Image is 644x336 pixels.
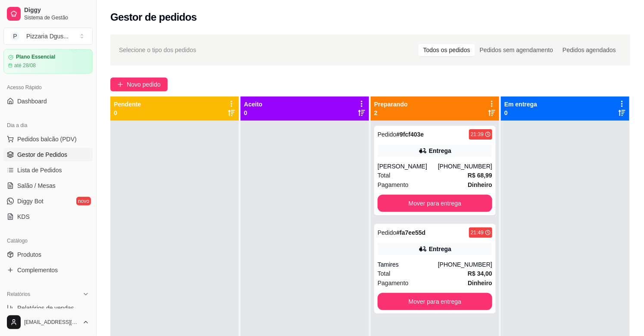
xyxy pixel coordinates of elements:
span: Total [378,269,391,278]
div: [PHONE_NUMBER] [438,260,492,269]
span: Salão / Mesas [17,181,56,190]
span: Pedidos balcão (PDV) [17,135,77,143]
div: Todos os pedidos [419,44,475,56]
span: Total [378,171,391,180]
span: Produtos [17,250,41,259]
div: Entrega [429,146,451,155]
div: Pedidos sem agendamento [475,44,558,56]
strong: Dinheiro [468,181,492,188]
button: Select a team [3,28,93,45]
span: Pedido [378,229,397,236]
div: Dia a dia [3,118,93,132]
span: Complementos [17,266,58,274]
div: Entrega [429,245,451,253]
span: plus [117,81,123,87]
div: [PERSON_NAME] [378,162,438,171]
span: Dashboard [17,97,47,106]
span: Pagamento [378,278,409,288]
a: Relatórios de vendas [3,301,93,315]
p: Preparando [374,100,408,109]
span: Pagamento [378,180,409,190]
span: Lista de Pedidos [17,166,62,174]
article: Plano Essencial [16,54,55,60]
a: Lista de Pedidos [3,163,93,177]
p: 2 [374,109,408,117]
div: [PHONE_NUMBER] [438,162,492,171]
div: 21:49 [471,229,484,236]
span: Selecione o tipo dos pedidos [119,45,196,55]
span: P [11,32,19,40]
a: KDS [3,210,93,224]
a: DiggySistema de Gestão [3,3,93,24]
p: 0 [504,109,537,117]
strong: Dinheiro [468,280,492,286]
div: Pizzaria Dgus ... [26,32,69,40]
span: Relatórios [7,291,30,298]
a: Plano Essencialaté 28/08 [3,49,93,74]
button: Novo pedido [110,78,168,91]
p: Pendente [114,100,141,109]
span: Relatórios de vendas [17,304,74,312]
button: [EMAIL_ADDRESS][DOMAIN_NAME] [3,312,93,333]
div: Pedidos agendados [558,44,621,56]
div: Tamires [378,260,438,269]
span: Diggy Bot [17,197,44,205]
strong: R$ 68,99 [468,172,492,179]
a: Diggy Botnovo [3,194,93,208]
a: Gestor de Pedidos [3,148,93,162]
a: Produtos [3,248,93,261]
a: Salão / Mesas [3,179,93,193]
strong: # fa7ee55d [397,229,426,236]
div: Catálogo [3,234,93,248]
div: Acesso Rápido [3,81,93,94]
button: Mover para entrega [378,195,492,212]
span: Novo pedido [127,80,161,89]
strong: # 9fcf403e [397,131,424,138]
button: Pedidos balcão (PDV) [3,132,93,146]
div: 21:39 [471,131,484,138]
span: Pedido [378,131,397,138]
h2: Gestor de pedidos [110,10,197,24]
span: Gestor de Pedidos [17,150,67,159]
article: até 28/08 [14,62,36,69]
strong: R$ 34,00 [468,270,492,277]
p: Aceito [244,100,263,109]
a: Complementos [3,263,93,277]
span: [EMAIL_ADDRESS][DOMAIN_NAME] [24,319,79,326]
p: 0 [114,109,141,117]
p: Em entrega [504,100,537,109]
button: Mover para entrega [378,293,492,310]
span: Diggy [24,6,89,14]
span: KDS [17,212,30,221]
p: 0 [244,109,263,117]
span: Sistema de Gestão [24,14,89,21]
a: Dashboard [3,94,93,108]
